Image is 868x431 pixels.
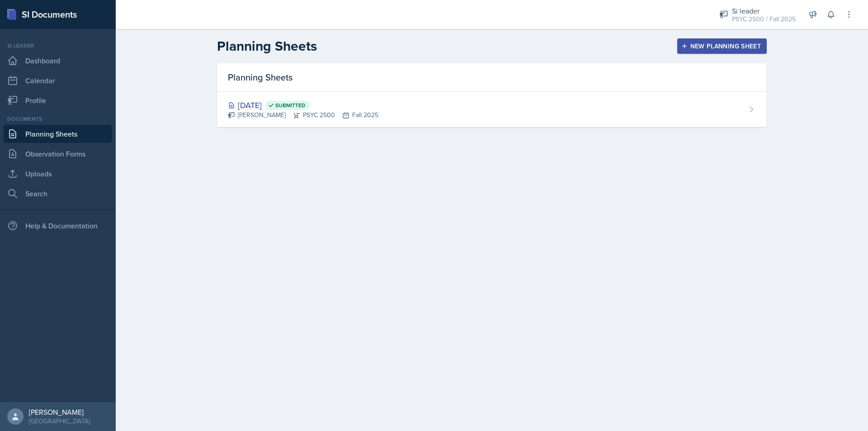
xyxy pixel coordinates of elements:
[4,217,112,235] div: Help & Documentation
[4,71,112,90] a: Calendar
[4,185,112,203] a: Search
[4,42,112,50] div: Si leader
[4,115,112,123] div: Documents
[29,407,90,417] div: [PERSON_NAME]
[217,92,767,127] a: [DATE] Submitted [PERSON_NAME]PSYC 2500Fall 2025
[4,91,112,109] a: Profile
[677,38,767,54] button: New Planning Sheet
[732,5,796,16] div: Si leader
[217,63,767,92] div: Planning Sheets
[29,417,90,426] div: [GEOGRAPHIC_DATA]
[275,102,306,109] span: Submitted
[4,52,112,70] a: Dashboard
[732,14,796,24] div: PSYC 2500 / Fall 2025
[4,125,112,143] a: Planning Sheets
[683,43,761,50] div: New Planning Sheet
[228,99,378,111] div: [DATE]
[217,38,317,54] h2: Planning Sheets
[4,145,112,163] a: Observation Forms
[4,165,112,183] a: Uploads
[228,110,378,120] div: [PERSON_NAME] PSYC 2500 Fall 2025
